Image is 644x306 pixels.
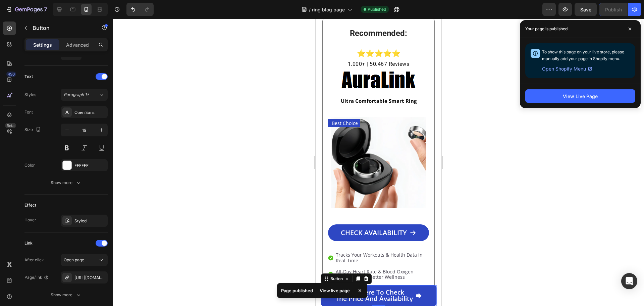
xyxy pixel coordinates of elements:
[605,6,622,13] div: Publish
[24,92,36,98] div: Styles
[580,7,591,12] span: Save
[44,5,47,13] p: 7
[281,287,313,294] p: Page published
[24,240,33,246] div: Link
[563,93,598,100] div: View Live Page
[24,274,49,280] div: Page/link
[33,41,52,48] p: Settings
[525,89,635,103] button: View Live Page
[24,162,35,168] div: Color
[309,6,311,13] span: /
[74,110,106,116] div: Open Sans
[316,286,354,295] div: View live page
[64,92,89,98] span: Paragraph 1*
[6,72,16,77] div: 450
[61,254,108,266] button: Open page
[66,41,89,48] p: Advanced
[74,163,106,169] div: FFFFFF
[525,26,568,32] p: Your page is published
[74,218,106,224] div: Styled
[621,273,637,289] div: Open Intercom Messenger
[33,24,90,32] p: Button
[24,257,44,263] div: After click
[3,3,50,16] button: 7
[542,65,586,73] span: Open Shopify Menu
[316,19,441,306] iframe: Design area
[24,125,42,134] div: Size
[74,275,106,281] div: [URL][DOMAIN_NAME]
[24,289,108,301] button: Show more
[24,177,108,189] button: Show more
[24,217,36,223] div: Hover
[542,49,624,61] span: To show this page on your live store, please manually add your page in Shopify menu.
[5,123,16,128] div: Beta
[24,74,33,80] div: Text
[24,109,33,115] div: Font
[61,89,108,101] button: Paragraph 1*
[575,3,597,16] button: Save
[64,257,84,262] span: Open page
[599,3,628,16] button: Publish
[51,292,82,298] div: Show more
[312,6,345,13] span: ring blog page
[126,3,154,16] div: Undo/Redo
[24,202,36,208] div: Effect
[51,179,82,186] div: Show more
[368,6,386,12] span: Published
